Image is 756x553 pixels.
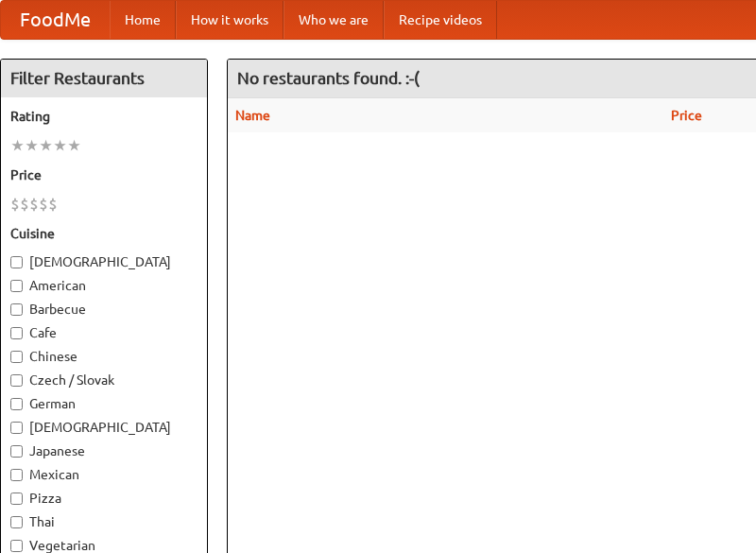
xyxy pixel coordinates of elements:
input: Mexican [10,469,23,481]
input: Thai [10,516,23,528]
label: Pizza [10,489,198,508]
input: Barbecue [10,303,23,316]
label: German [10,394,198,413]
a: Price [671,108,702,123]
label: [DEMOGRAPHIC_DATA] [10,252,198,271]
h5: Rating [10,107,198,126]
input: Cafe [10,327,23,339]
a: Name [235,108,270,123]
input: American [10,280,23,292]
input: German [10,398,23,410]
li: ★ [39,135,53,156]
label: [DEMOGRAPHIC_DATA] [10,418,198,437]
li: $ [29,194,39,215]
input: Pizza [10,493,23,505]
li: $ [39,194,48,215]
a: Who we are [283,1,384,39]
label: Barbecue [10,300,198,319]
h5: Cuisine [10,224,198,243]
ng-pluralize: No restaurants found. :-( [237,69,420,87]
li: ★ [25,135,39,156]
input: Chinese [10,351,23,363]
a: FoodMe [1,1,110,39]
li: ★ [10,135,25,156]
li: $ [20,194,29,215]
li: ★ [67,135,81,156]
label: Japanese [10,441,198,460]
label: Czech / Slovak [10,371,198,389]
input: Japanese [10,445,23,458]
a: Recipe videos [384,1,497,39]
input: Vegetarian [10,540,23,552]
a: Home [110,1,176,39]
label: Mexican [10,465,198,484]
input: Czech / Slovak [10,374,23,387]
h4: Filter Restaurants [1,60,207,97]
li: $ [48,194,58,215]
label: Cafe [10,323,198,342]
label: Thai [10,512,198,531]
input: [DEMOGRAPHIC_DATA] [10,256,23,268]
input: [DEMOGRAPHIC_DATA] [10,422,23,434]
a: How it works [176,1,283,39]
li: $ [10,194,20,215]
label: American [10,276,198,295]
label: Chinese [10,347,198,366]
h5: Price [10,165,198,184]
li: ★ [53,135,67,156]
